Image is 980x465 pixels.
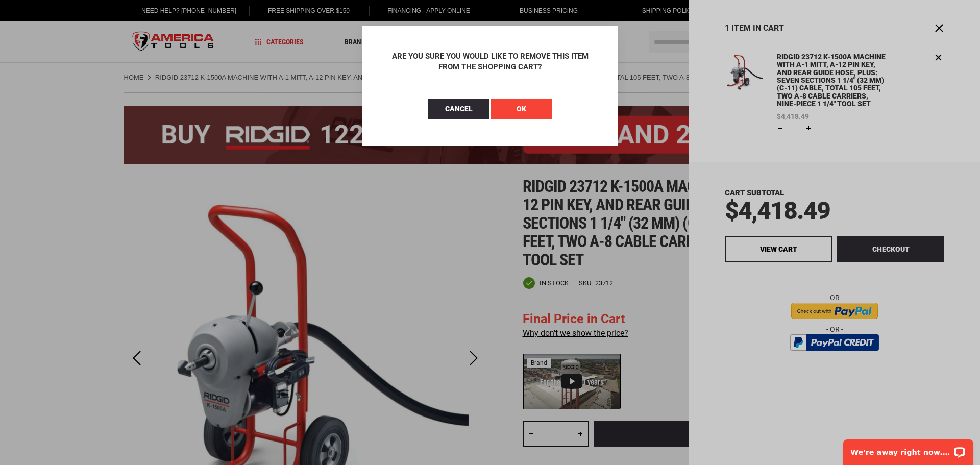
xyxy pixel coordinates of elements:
[388,51,592,73] div: Are you sure you would like to remove this item from the shopping cart?
[517,105,526,113] span: OK
[837,433,980,465] iframe: LiveChat chat widget
[445,105,473,113] span: Cancel
[491,99,552,119] button: OK
[428,99,489,119] button: Cancel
